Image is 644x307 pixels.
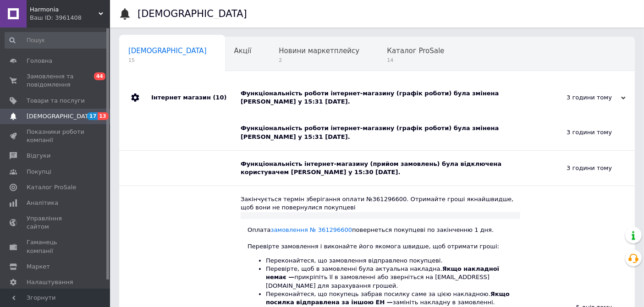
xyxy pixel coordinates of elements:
[534,93,626,102] div: 3 години тому
[234,47,252,55] span: Акції
[279,47,359,55] span: Новини маркетплейсу
[138,8,247,19] h1: [DEMOGRAPHIC_DATA]
[241,124,520,141] div: Функціональність роботи інтернет-магазину (графік роботи) була змінена [PERSON_NAME] у 15:31 [DATE].
[94,72,105,80] span: 44
[27,183,76,192] span: Каталог ProSale
[151,80,241,115] div: Інтернет магазин
[27,214,85,231] span: Управління сайтом
[5,32,108,49] input: Пошук
[98,112,108,120] span: 13
[30,5,99,14] span: Harmonia
[27,168,51,176] span: Покупці
[87,112,98,120] span: 17
[27,199,58,207] span: Аналітика
[520,115,635,150] div: 3 години тому
[27,112,94,121] span: [DEMOGRAPHIC_DATA]
[520,151,635,186] div: 3 години тому
[27,72,85,89] span: Замовлення та повідомлення
[27,152,50,160] span: Відгуки
[27,97,85,105] span: Товари та послуги
[27,263,50,271] span: Маркет
[387,47,444,55] span: Каталог ProSale
[266,265,513,290] li: Перевірте, щоб в замовленні була актуальна накладна. прикріпіть її в замовленні або зверніться на...
[241,160,520,176] div: Функціональність інтернет-магазину (прийом замовлень) була відключена користувачем [PERSON_NAME] ...
[27,57,52,65] span: Головна
[30,14,110,22] div: Ваш ID: 3961408
[266,257,513,265] li: Переконайтеся, що замовлення відправлено покупцеві.
[241,89,534,106] div: Функціональність роботи інтернет-магазину (графік роботи) була змінена [PERSON_NAME] у 15:31 [DATE].
[27,278,73,286] span: Налаштування
[27,128,85,144] span: Показники роботи компанії
[241,195,520,212] div: Закінчується термін зберігання оплати №361296600. Отримайте гроші якнайшвидше, щоб вони не поверн...
[128,57,207,64] span: 15
[27,238,85,255] span: Гаманець компанії
[266,291,510,306] b: Якщо посилка відправлена за іншою ЕН —
[128,47,207,55] span: [DEMOGRAPHIC_DATA]
[279,57,359,64] span: 2
[387,57,444,64] span: 14
[213,94,226,101] span: (10)
[271,226,352,233] a: замовлення № 361296600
